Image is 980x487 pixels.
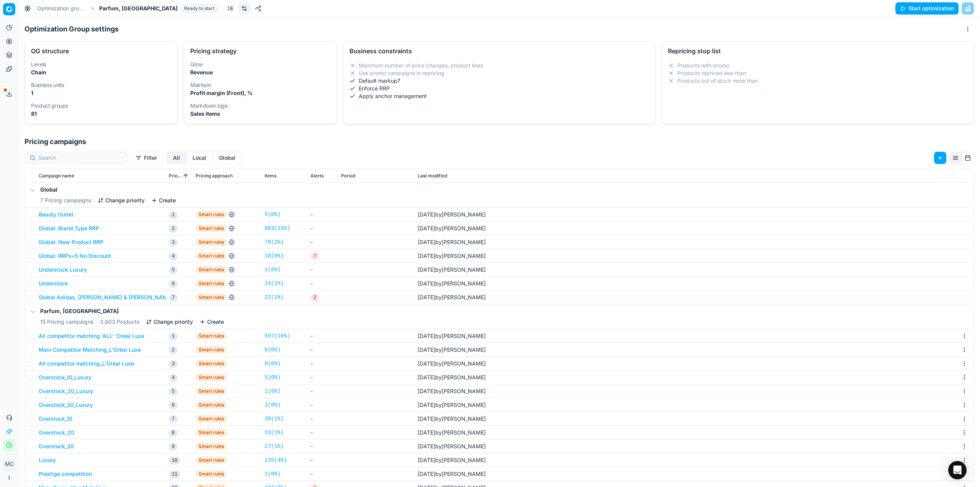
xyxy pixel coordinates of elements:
button: Global Adidas, [PERSON_NAME] & [PERSON_NAME] [39,294,173,301]
span: [DATE] [418,225,435,231]
span: Parfum, [GEOGRAPHIC_DATA] [99,5,178,12]
span: 1 [169,211,178,219]
span: MC [3,458,15,470]
td: - [307,329,338,343]
button: Overstock_10_Luxury [39,374,91,381]
span: 11 [169,471,180,478]
td: - [307,221,338,235]
div: by [PERSON_NAME] [418,332,486,340]
a: 39(1%) [265,415,284,423]
a: 3(0%) [265,401,281,409]
h5: Global [40,186,176,193]
li: Maximum number of price changes, product lines [350,62,649,69]
td: - [307,263,338,277]
div: by [PERSON_NAME] [418,252,486,260]
button: Main Competitor Matching_L'Oréal Luxe [39,346,141,354]
button: local [186,152,213,164]
span: [DATE] [418,415,435,422]
td: - [307,371,338,384]
span: Smart rules [196,211,227,218]
a: 22(1%) [265,294,284,301]
span: Smart rules [196,225,227,232]
button: Beauty Outlet [39,211,73,218]
button: Overstock_30_Luxury [39,401,93,409]
span: [DATE] [418,443,435,449]
div: Open Intercom Messenger [948,461,967,479]
div: by [PERSON_NAME] [418,225,486,232]
button: Create [199,318,224,326]
button: Overstock_20_Luxury [39,387,93,395]
span: 2 [169,346,178,354]
button: all [167,152,186,164]
a: 135(4%) [265,456,287,464]
dt: Levels [31,62,171,67]
span: [DATE] [418,429,435,436]
span: Campaign name [39,173,74,179]
button: MC [3,458,15,470]
td: - [307,412,338,426]
span: [DATE] [418,388,435,394]
button: Prestige competition [39,470,92,478]
span: Items [265,173,276,179]
button: All competitor matching 'ALL' 'Oréal Luxe [39,332,144,340]
span: 3,803 Products [100,318,139,326]
a: 70(2%) [265,238,284,246]
span: 2 [169,225,178,233]
span: 3 [169,360,178,368]
dt: Maintain [190,82,330,88]
div: by [PERSON_NAME] [418,346,486,354]
button: Overstock_20 [39,429,74,436]
span: Smart rules [196,443,227,450]
td: - [307,426,338,439]
span: [DATE] [418,402,435,408]
a: 597(16%) [265,332,290,340]
span: 3 [169,239,178,246]
a: 24(1%) [265,280,284,287]
nav: breadcrumb [37,5,218,12]
li: Default markup 7 [350,77,649,85]
li: Enforce RRP [350,85,649,92]
span: [DATE] [418,374,435,380]
td: - [307,208,338,221]
button: Global: RRPs<5 No Discount [39,252,111,260]
a: 5(0%) [265,374,281,381]
td: - [307,235,338,249]
span: Smart rules [196,332,227,340]
li: Products with promo [668,62,967,69]
span: Smart rules [196,374,227,381]
span: [DATE] [418,294,435,300]
div: by [PERSON_NAME] [418,387,486,395]
li: Apply anchor management [350,92,649,100]
div: by [PERSON_NAME] [418,429,486,436]
a: 0(0%) [265,360,281,367]
button: Create [151,197,176,204]
td: - [307,398,338,412]
span: Parfum, [GEOGRAPHIC_DATA]Ready to start [99,5,218,12]
span: 6 [169,280,178,288]
button: Change priority [98,197,145,204]
span: 4 [169,374,178,382]
button: Overstock_10 [39,415,72,423]
strong: 81 [31,110,37,117]
div: by [PERSON_NAME] [418,280,486,287]
button: Understock Luxury [39,266,87,274]
dt: Product groups [31,103,171,108]
button: Filter [131,152,163,164]
h1: Optimization Group settings [24,24,119,34]
dt: Markdown logic [190,103,330,108]
span: Smart rules [196,456,227,464]
span: 5 [169,266,178,274]
span: 5 [169,388,178,395]
li: Use promo campaigns in repricing [350,69,649,77]
span: [DATE] [418,471,435,477]
div: by [PERSON_NAME] [418,374,486,381]
strong: Profit margin (Front), % [190,90,253,96]
div: by [PERSON_NAME] [418,415,486,423]
span: Smart rules [196,346,227,354]
span: Smart rules [196,387,227,395]
span: [DATE] [418,280,435,287]
span: 10 [169,457,180,464]
td: - [307,453,338,467]
a: Optimization groups [37,5,86,12]
span: 7 [169,415,178,423]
